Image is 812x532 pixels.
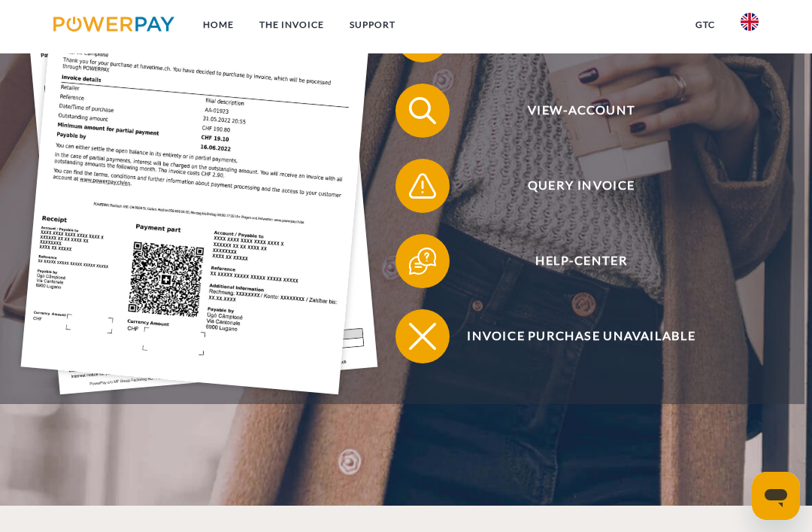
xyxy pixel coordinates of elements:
[395,8,747,62] button: Received a reminder?
[416,159,747,213] span: Query Invoice
[406,169,440,203] img: qb_warning.svg
[683,11,728,38] a: GTC
[247,11,337,38] a: THE INVOICE
[376,231,767,291] a: Help-Center
[406,94,440,128] img: qb_search.svg
[376,81,767,141] a: View-Account
[416,234,747,288] span: Help-Center
[190,11,247,38] a: Home
[395,234,747,288] button: Help-Center
[376,156,767,216] a: Query Invoice
[752,472,800,520] iframe: Button to launch messaging window
[395,159,747,213] button: Query Invoice
[406,320,440,354] img: qb_close.svg
[416,84,747,138] span: View-Account
[395,84,747,138] button: View-Account
[53,17,174,32] img: logo-powerpay.svg
[741,13,759,31] img: en
[406,245,440,278] img: qb_help.svg
[376,5,767,65] a: Received a reminder?
[395,309,747,363] button: Invoice purchase unavailable
[337,11,408,38] a: Support
[416,309,747,363] span: Invoice purchase unavailable
[376,306,767,366] a: Invoice purchase unavailable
